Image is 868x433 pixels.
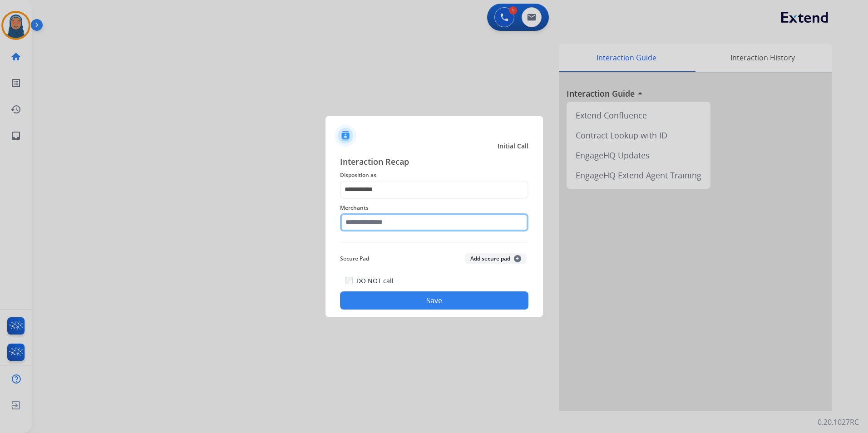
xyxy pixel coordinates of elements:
button: Add secure pad+ [465,253,527,264]
span: Secure Pad [340,253,369,264]
span: + [514,255,521,262]
button: Save [340,291,528,310]
span: Initial Call [498,142,528,151]
label: DO NOT call [356,276,394,285]
span: Interaction Recap [340,155,528,170]
img: contactIcon [335,125,356,147]
span: Disposition as [340,170,528,181]
span: Merchants [340,202,528,213]
p: 0.20.1027RC [818,417,859,428]
img: contact-recap-line.svg [340,242,528,243]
